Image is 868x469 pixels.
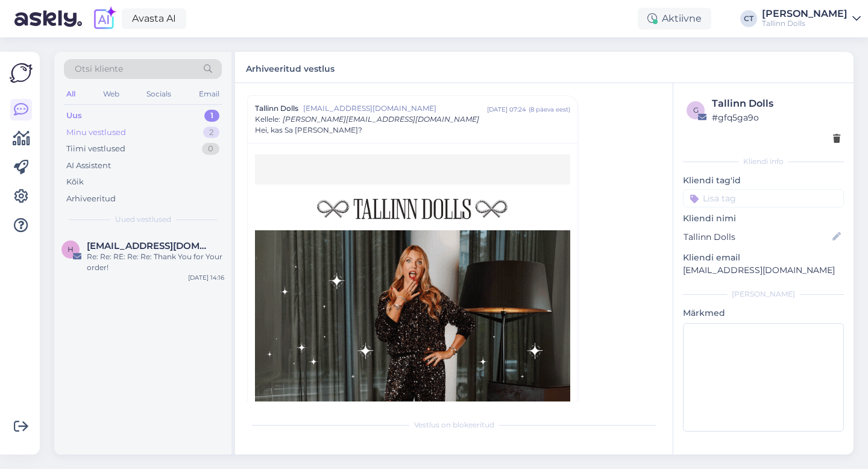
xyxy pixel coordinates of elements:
span: heivi.kyla.001@mail.ee [87,241,212,251]
div: 1 [204,110,219,122]
div: Uus [66,110,82,122]
div: 2 [203,127,219,139]
div: Aktiivne [638,8,711,30]
div: [PERSON_NAME] [683,289,844,300]
div: Minu vestlused [66,127,126,139]
img: logo [292,184,533,230]
p: [EMAIL_ADDRESS][DOMAIN_NAME] [683,264,844,277]
div: [DATE] 14:16 [188,273,224,282]
p: Kliendi email [683,251,844,264]
div: Tiimi vestlused [66,143,125,155]
span: Kellele : [255,115,280,124]
div: CT [740,10,757,27]
span: Tallinn Dolls [255,103,298,114]
span: Uued vestlused [115,214,171,225]
div: Web [101,86,122,102]
div: ( 8 päeva eest ) [529,105,570,114]
p: Kliendi tag'id [683,174,844,187]
a: [PERSON_NAME]Tallinn Dolls [762,9,861,28]
span: Hei, kas Sa [PERSON_NAME]? [255,125,362,136]
div: [PERSON_NAME] [762,9,848,19]
div: Arhiveeritud [66,193,116,205]
div: 0 [202,143,219,155]
span: h [68,245,74,254]
img: Askly Logo [10,61,33,84]
span: Vestlus on blokeeritud [414,420,494,430]
div: Socials [144,86,174,102]
p: Kliendi nimi [683,212,844,225]
label: Arhiveeritud vestlus [246,59,335,75]
p: Märkmed [683,307,844,319]
img: explore-ai [92,6,117,31]
input: Lisa nimi [684,230,830,244]
div: Tallinn Dolls [762,19,848,28]
input: Lisa tag [683,189,844,207]
div: Kõik [66,176,84,188]
span: g [693,105,699,115]
div: # gfq5ga9o [712,111,840,124]
div: AI Assistent [66,160,111,172]
div: [DATE] 07:24 [487,105,526,114]
div: Tallinn Dolls [712,96,840,111]
div: All [64,86,78,102]
div: Email [197,86,222,102]
a: Avasta AI [122,8,186,29]
span: [PERSON_NAME][EMAIL_ADDRESS][DOMAIN_NAME] [283,115,479,124]
div: Re: Re: RE: Re: Re: Thank You for Your order! [87,251,224,273]
span: Otsi kliente [75,63,123,75]
div: Kliendi info [683,156,844,167]
span: [EMAIL_ADDRESS][DOMAIN_NAME] [303,103,487,114]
